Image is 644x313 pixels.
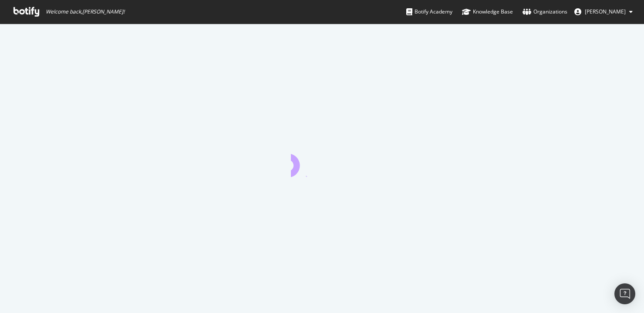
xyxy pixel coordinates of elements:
div: Open Intercom Messenger [614,283,635,304]
div: animation [291,146,354,177]
button: [PERSON_NAME] [567,5,640,19]
span: Welcome back, [PERSON_NAME] ! [46,8,125,15]
div: Botify Academy [406,7,452,16]
div: Knowledge Base [462,7,513,16]
span: Adam Whittles [585,8,626,15]
div: Organizations [523,7,567,16]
